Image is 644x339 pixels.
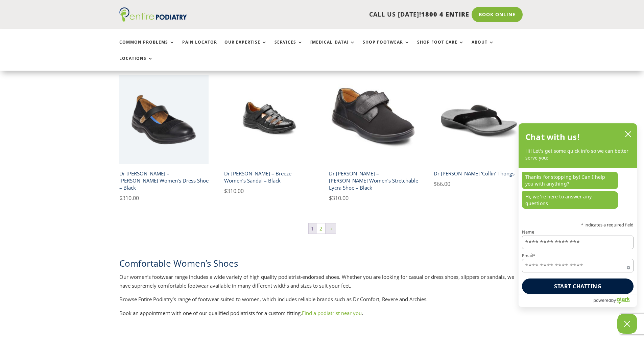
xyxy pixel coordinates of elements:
a: Pain Locator [182,40,217,54]
span: by [611,296,616,305]
p: * indicates a required field [522,223,634,227]
p: Thanks for stopping by! Can I help you with anything? [522,172,618,189]
span: Required field [627,265,630,268]
span: powered [593,296,611,305]
p: Browse Entire Podiatry’s range of footwear suited to women, which includes reliable brands such a... [119,295,525,309]
h2: Dr [PERSON_NAME] – [PERSON_NAME] Women’s Stretchable Lycra Shoe – Black [329,167,419,194]
a: About [472,40,494,54]
span: $ [119,194,122,202]
div: olark chatbox [518,123,637,307]
img: Dr Comfort Jackie Mary Janes Dress Shoe in Black - Angle View [119,75,209,165]
span: $ [329,194,332,202]
bdi: 310.00 [224,187,244,195]
bdi: 66.00 [434,180,450,188]
span: Page 1 [309,223,317,234]
a: Entire Podiatry [119,16,187,23]
label: Name [522,230,634,234]
span: $ [224,187,227,195]
h2: Dr [PERSON_NAME] ‘Collin’ Thongs [434,167,523,179]
div: chat [519,168,637,215]
p: Hi, we're here to answer any questions [522,191,618,209]
input: Email [522,259,634,272]
span: 1800 4 ENTIRE [421,10,469,18]
a: [MEDICAL_DATA] [310,40,355,54]
span: $ [434,180,437,188]
p: Hi! Let’s get some quick info so we can better serve you: [525,148,630,162]
a: Shop Foot Care [417,40,464,54]
a: Find a podiatrist near you [302,310,362,316]
img: Dr Comfort Breeze Women's Shoe Black [224,75,314,165]
a: Book Online [472,7,523,22]
nav: Product Pagination [119,223,525,237]
a: Collins Dr Comfort Men's Thongs in BlackDr [PERSON_NAME] ‘Collin’ Thongs $66.00 [434,75,523,189]
a: Locations [119,56,153,71]
p: Our women’s footwear range includes a wide variety of high quality podiatrist-endorsed shoes. Whe... [119,273,525,295]
input: Name [522,236,634,249]
img: Collins Dr Comfort Men's Thongs in Black [434,75,523,165]
h2: Comfortable Women’s Shoes [119,257,525,273]
a: Page 2 [317,223,325,234]
button: close chatbox [623,129,634,139]
a: → [326,223,336,234]
a: Our Expertise [224,40,267,54]
a: Services [275,40,303,54]
p: CALL US [DATE]! [213,10,469,19]
h2: Dr [PERSON_NAME] – [PERSON_NAME] Women’s Dress Shoe – Black [119,167,209,194]
bdi: 310.00 [329,194,349,202]
img: logo (1) [119,7,187,22]
button: Close Chatbox [617,314,637,334]
p: Book an appointment with one of our qualified podiatrists for a custom fitting. . [119,309,525,318]
h2: Dr [PERSON_NAME] – Breeze Women’s Sandal – Black [224,167,314,187]
label: Email* [522,253,634,258]
a: Common Problems [119,40,175,54]
a: Dr Comfort Annie Women's Casual Shoe blackDr [PERSON_NAME] – [PERSON_NAME] Women’s Stretchable Ly... [329,75,419,203]
a: Dr Comfort Jackie Mary Janes Dress Shoe in Black - Angle ViewDr [PERSON_NAME] – [PERSON_NAME] Wom... [119,75,209,203]
bdi: 310.00 [119,194,139,202]
a: Powered by Olark [593,294,637,307]
h2: Chat with us! [525,130,580,144]
a: Shop Footwear [363,40,410,54]
img: Dr Comfort Annie Women's Casual Shoe black [329,75,419,165]
button: Start chatting [522,279,634,294]
a: Dr Comfort Breeze Women's Shoe BlackDr [PERSON_NAME] – Breeze Women’s Sandal – Black $310.00 [224,75,314,196]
